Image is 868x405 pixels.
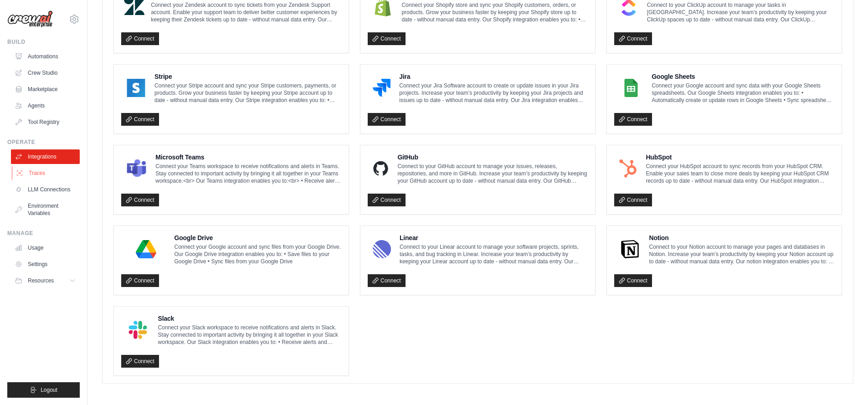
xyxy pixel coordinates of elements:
[368,194,406,206] a: Connect
[124,240,168,258] img: Google Drive Logo
[11,241,80,255] a: Usage
[124,159,149,178] img: Microsoft Teams Logo
[646,153,834,162] h4: HubSpot
[41,386,57,394] span: Logout
[370,240,393,258] img: Linear Logo
[11,257,80,272] a: Settings
[155,163,341,185] p: Connect your Teams workspace to receive notifications and alerts in Teams. Stay connected to impo...
[11,149,80,164] a: Integrations
[649,233,835,242] h4: Notion
[368,32,406,45] a: Connect
[124,79,148,97] img: Stripe Logo
[370,159,391,178] img: GitHub Logo
[401,1,588,23] p: Connect your Shopify store and sync your Shopify customers, orders, or products. Grow your busine...
[370,79,393,97] img: Jira Logo
[11,115,80,129] a: Tool Registry
[11,98,80,113] a: Agents
[151,1,341,23] p: Connect your Zendesk account to sync tickets from your Zendesk Support account. Enable your suppo...
[121,355,159,368] a: Connect
[11,199,80,220] a: Environment Variables
[175,233,342,242] h4: Google Drive
[121,274,159,287] a: Connect
[155,153,341,162] h4: Microsoft Teams
[614,113,652,126] a: Connect
[154,72,341,81] h4: Stripe
[614,32,652,45] a: Connect
[12,166,81,180] a: Traces
[11,82,80,97] a: Marketplace
[400,233,588,242] h4: Linear
[121,32,159,45] a: Connect
[614,274,652,287] a: Connect
[397,153,588,162] h4: GitHub
[614,194,652,206] a: Connect
[7,382,80,398] button: Logout
[7,10,53,28] img: Logo
[617,240,643,258] img: Notion Logo
[652,82,834,104] p: Connect your Google account and sync data with your Google Sheets spreadsheets. Our Google Sheets...
[11,182,80,197] a: LLM Connections
[617,79,645,97] img: Google Sheets Logo
[646,163,834,185] p: Connect your HubSpot account to sync records from your HubSpot CRM. Enable your sales team to clo...
[11,66,80,80] a: Crew Studio
[124,321,152,339] img: Slack Logo
[154,82,341,104] p: Connect your Stripe account and sync your Stripe customers, payments, or products. Grow your busi...
[647,1,834,23] p: Connect to your ClickUp account to manage your tasks in [GEOGRAPHIC_DATA]. Increase your team’s p...
[158,324,341,346] p: Connect your Slack workspace to receive notifications and alerts in Slack. Stay connected to impo...
[368,274,406,287] a: Connect
[7,138,80,146] div: Operate
[399,72,588,81] h4: Jira
[649,243,835,265] p: Connect to your Notion account to manage your pages and databases in Notion. Increase your team’s...
[7,230,80,237] div: Manage
[175,243,342,265] p: Connect your Google account and sync files from your Google Drive. Our Google Drive integration e...
[11,49,80,64] a: Automations
[121,194,159,206] a: Connect
[617,159,639,178] img: HubSpot Logo
[397,163,588,185] p: Connect to your GitHub account to manage your issues, releases, repositories, and more in GitHub....
[7,38,80,46] div: Build
[400,243,588,265] p: Connect to your Linear account to manage your software projects, sprints, tasks, and bug tracking...
[11,273,80,288] button: Resources
[121,113,159,126] a: Connect
[368,113,406,126] a: Connect
[399,82,588,104] p: Connect your Jira Software account to create or update issues in your Jira projects. Increase you...
[28,277,54,284] span: Resources
[158,314,341,323] h4: Slack
[652,72,834,81] h4: Google Sheets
